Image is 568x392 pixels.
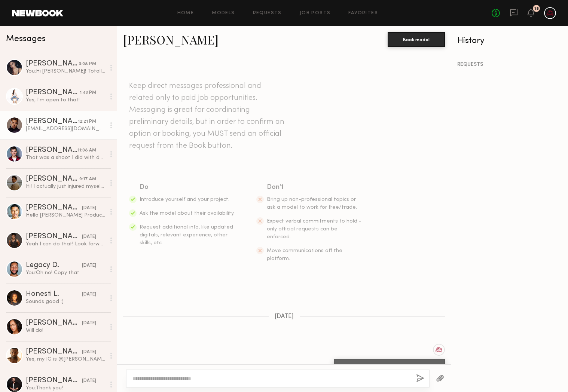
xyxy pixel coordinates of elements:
[26,204,82,212] div: [PERSON_NAME]
[26,377,82,385] div: [PERSON_NAME]
[82,205,96,212] div: [DATE]
[26,233,82,241] div: [PERSON_NAME]
[78,118,96,125] div: 12:21 PM
[253,11,282,16] a: Requests
[77,147,96,154] div: 11:08 AM
[26,97,106,104] div: Yes, I'm open to that!
[140,211,235,216] span: Ask the model about their availability.
[212,11,235,16] a: Models
[82,233,96,241] div: [DATE]
[348,11,378,16] a: Favorites
[267,182,363,193] div: Don’t
[26,147,77,154] div: [PERSON_NAME]
[267,219,361,239] span: Expect verbal commitments to hold - only official requests can be enforced.
[300,11,331,16] a: Job Posts
[140,197,229,202] span: Introduce yourself and your project.
[82,320,96,327] div: [DATE]
[80,89,96,97] div: 1:43 PM
[82,377,96,385] div: [DATE]
[26,319,82,327] div: [PERSON_NAME]
[275,313,294,320] span: [DATE]
[388,36,445,42] a: Book model
[79,176,96,183] div: 9:17 AM
[388,32,445,47] button: Book model
[26,291,82,298] div: Honesti L.
[82,291,96,298] div: [DATE]
[26,269,106,276] div: You: Oh no! Copy that.
[79,61,96,68] div: 3:08 PM
[82,262,96,269] div: [DATE]
[267,197,357,210] span: Bring up non-professional topics or ask a model to work for free/trade.
[6,35,46,43] span: Messages
[26,356,106,363] div: Yes, my IG is @[PERSON_NAME]
[457,62,562,67] div: REQUESTS
[140,182,235,193] div: Do
[26,298,106,305] div: Sounds good :)
[26,175,79,183] div: [PERSON_NAME]
[26,385,106,392] div: You: Thank you!
[26,212,106,219] div: Hello [PERSON_NAME] Production! Yes I am available [DATE] and have attached the link to my Instag...
[26,125,106,132] div: [EMAIL_ADDRESS][DOMAIN_NAME], thank you!
[26,348,82,356] div: [PERSON_NAME]
[26,60,79,68] div: [PERSON_NAME]
[534,7,539,11] div: 18
[123,31,219,48] a: [PERSON_NAME]
[26,183,106,190] div: Hi! I actually just injured myself playing basketball so I will be limping around unfortunately, ...
[267,248,342,261] span: Move communications off the platform.
[140,225,233,245] span: Request additional info, like updated digitals, relevant experience, other skills, etc.
[129,80,286,152] header: Keep direct messages professional and related only to paid job opportunities. Messaging is great ...
[26,262,82,269] div: Legacy D.
[457,37,562,45] div: History
[26,89,80,97] div: [PERSON_NAME]
[26,154,106,161] div: That was a shoot I did with dogs.
[26,118,78,125] div: [PERSON_NAME]
[177,11,194,16] a: Home
[341,364,438,372] div: Hi! Can you send a picture of your dog?
[82,349,96,356] div: [DATE]
[26,68,106,75] div: You: Hi [PERSON_NAME]! Totally understand. Would you be able to meet us at $500 for 4 hours?
[26,241,106,248] div: Yeah I can do that! Look forward to hear back from you
[26,327,106,334] div: Will do!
